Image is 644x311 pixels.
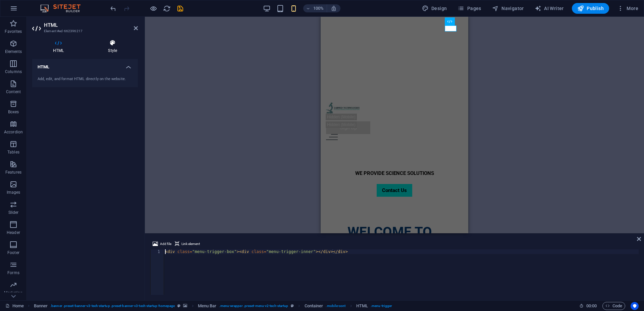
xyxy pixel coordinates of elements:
p: Forms [7,270,19,275]
h2: HTML [44,22,138,28]
button: undo [109,4,117,12]
i: This element is a customizable preset [177,304,180,308]
p: Boxes [8,109,19,115]
button: reload [163,4,171,12]
button: Code [602,302,625,310]
h6: Session time [579,302,597,310]
p: Marketing [4,290,22,296]
i: Save (Ctrl+S) [176,5,184,12]
i: This element contains a background [183,304,187,308]
span: Design [422,5,447,12]
button: Pages [455,3,484,14]
span: Click to select. Double-click to edit [34,302,48,310]
span: . menu-wrapper .preset-menu-v2-tech-startup [219,302,288,310]
span: Code [605,302,622,310]
span: : [591,303,592,308]
button: Add file [152,240,172,248]
p: Slider [8,210,19,215]
button: Navigator [489,3,527,14]
span: 00 00 [586,302,597,310]
button: 100% [303,4,327,12]
span: Add file [160,240,171,248]
span: Click to select. Double-click to edit [305,302,323,310]
i: This element is a customizable preset [291,304,294,308]
p: Images [7,190,20,195]
span: Navigator [492,5,524,12]
img: Editor Logo [39,4,89,12]
p: Content [6,89,21,95]
button: Click here to leave preview mode and continue editing [149,4,157,12]
span: . mobile-cont [326,302,345,310]
i: Undo: Change button (Ctrl+Z) [109,5,117,12]
button: Publish [572,3,609,14]
div: Design (Ctrl+Alt+Y) [419,3,450,14]
i: Reload page [163,5,171,12]
nav: breadcrumb [34,302,392,310]
span: Click to select. Double-click to edit [356,302,368,310]
span: . menu-trigger [371,302,392,310]
button: save [176,4,184,12]
button: Design [419,3,450,14]
button: AI Writer [532,3,567,14]
h3: Element #ed-662396217 [44,28,124,34]
p: Header [7,230,20,235]
p: Tables [7,149,19,155]
span: Publish [577,5,604,12]
i: On resize automatically adjust zoom level to fit chosen device. [331,5,337,11]
div: Add, edit, and format HTML directly on the website. [38,76,132,82]
p: Features [5,170,21,175]
h4: HTML [32,40,87,54]
h4: HTML [32,59,138,71]
button: More [614,3,641,14]
button: Usercentrics [631,302,639,310]
a: Click to cancel selection. Double-click to open Pages [5,302,24,310]
span: Link element [181,240,200,248]
span: AI Writer [535,5,564,12]
span: Pages [458,5,481,12]
span: Click to select. Double-click to edit [198,302,217,310]
h4: Style [87,40,138,54]
p: Columns [5,69,22,74]
h6: 100% [313,4,324,12]
p: Favorites [5,29,22,34]
span: More [617,5,638,12]
p: Footer [7,250,19,255]
div: 1 [151,249,164,254]
p: Accordion [4,129,23,135]
p: Elements [5,49,22,54]
button: Link element [174,240,201,248]
span: . banner .preset-banner-v3-tech-startup .preset-banner-v3-tech-startup-homepage [50,302,175,310]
